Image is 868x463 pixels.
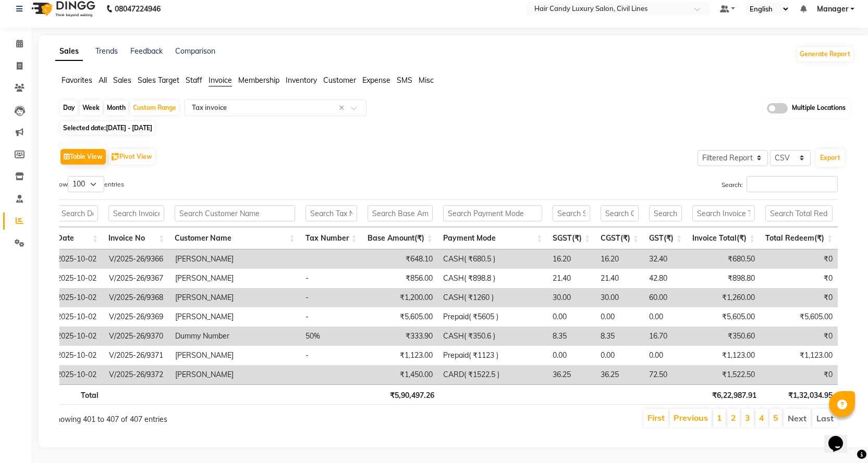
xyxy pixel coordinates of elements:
[362,249,438,269] td: ₹648.10
[186,76,202,85] span: Staff
[674,412,708,423] a: Previous
[687,269,760,288] td: ₹898.80
[103,227,169,249] th: Invoice No: activate to sort column ascending
[689,384,762,405] th: ₹6,22,987.91
[760,249,838,269] td: ₹0
[760,365,838,384] td: ₹0
[438,346,547,365] td: Prepaid( ₹1123 )
[60,121,155,134] span: Selected date:
[824,421,858,453] iframe: chat widget
[731,412,736,423] a: 2
[238,76,279,85] span: Membership
[170,327,300,346] td: Dummy Number
[762,384,838,405] th: ₹1,32,034.95
[170,269,300,288] td: [PERSON_NAME]
[52,307,104,327] td: 2025-10-02
[438,327,547,346] td: CASH( ₹350.6 )
[170,288,300,307] td: [PERSON_NAME]
[644,327,687,346] td: 16.70
[547,327,595,346] td: 8.35
[687,227,760,249] th: Invoice Total(₹): activate to sort column ascending
[60,101,78,115] div: Day
[169,227,300,249] th: Customer Name: activate to sort column ascending
[175,46,215,56] a: Comparison
[760,269,838,288] td: ₹0
[99,76,107,85] span: All
[52,346,104,365] td: 2025-10-02
[300,227,362,249] th: Tax Number: activate to sort column ascending
[644,365,687,384] td: 72.50
[305,205,357,221] input: Search Tax Number
[438,227,547,249] th: Payment Mode: activate to sort column ascending
[773,412,778,423] a: 5
[362,76,390,85] span: Expense
[364,384,439,405] th: ₹5,90,497.26
[438,249,547,269] td: CASH( ₹680.5 )
[644,288,687,307] td: 60.00
[792,103,846,114] span: Multiple Locations
[104,288,170,307] td: V/2025-26/9368
[595,249,644,269] td: 16.20
[104,346,170,365] td: V/2025-26/9371
[687,307,760,327] td: ₹5,605.00
[760,346,838,365] td: ₹1,123.00
[419,76,434,85] span: Misc
[797,47,853,61] button: Generate Report
[52,249,104,269] td: 2025-10-02
[300,307,362,327] td: -
[438,269,547,288] td: CASH( ₹898.8 )
[759,412,764,423] a: 4
[52,408,370,425] div: Showing 401 to 407 of 407 entries
[104,327,170,346] td: V/2025-26/9370
[547,365,595,384] td: 36.25
[104,249,170,269] td: V/2025-26/9366
[52,288,104,307] td: 2025-10-02
[170,307,300,327] td: [PERSON_NAME]
[209,76,232,85] span: Invoice
[362,227,438,249] th: Base Amount(₹): activate to sort column ascending
[52,365,104,384] td: 2025-10-02
[362,307,438,327] td: ₹5,605.00
[687,346,760,365] td: ₹1,123.00
[687,249,760,269] td: ₹680.50
[113,76,131,85] span: Sales
[553,205,590,221] input: Search SGST(₹)
[760,307,838,327] td: ₹5,605.00
[760,288,838,307] td: ₹0
[595,346,644,365] td: 0.00
[745,412,750,423] a: 3
[692,205,755,221] input: Search Invoice Total(₹)
[339,103,348,114] span: Clear all
[644,227,687,249] th: GST(₹): activate to sort column ascending
[595,227,644,249] th: CGST(₹): activate to sort column ascending
[300,346,362,365] td: -
[108,205,164,221] input: Search Invoice No
[547,269,595,288] td: 21.40
[104,101,128,115] div: Month
[595,288,644,307] td: 30.00
[52,176,124,192] label: Show entries
[443,205,542,221] input: Search Payment Mode
[62,76,92,85] span: Favorites
[104,365,170,384] td: V/2025-26/9372
[130,46,163,56] a: Feedback
[170,346,300,365] td: [PERSON_NAME]
[170,365,300,384] td: [PERSON_NAME]
[300,288,362,307] td: -
[595,327,644,346] td: 8.35
[109,149,155,165] button: Pivot View
[80,101,102,115] div: Week
[438,288,547,307] td: CASH( ₹1260 )
[104,307,170,327] td: V/2025-26/9369
[644,307,687,327] td: 0.00
[106,124,152,132] span: [DATE] - [DATE]
[52,384,104,405] th: Total
[170,249,300,269] td: [PERSON_NAME]
[644,269,687,288] td: 42.80
[438,307,547,327] td: Prepaid( ₹5605 )
[175,205,295,221] input: Search Customer Name
[547,346,595,365] td: 0.00
[687,288,760,307] td: ₹1,260.00
[547,288,595,307] td: 30.00
[362,269,438,288] td: ₹856.00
